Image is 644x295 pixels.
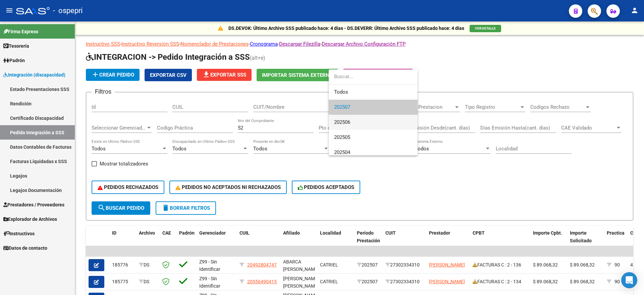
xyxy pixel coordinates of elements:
div: Open Intercom Messenger [621,272,637,288]
span: 202504 [334,149,350,155]
span: 202505 [334,134,350,140]
span: Todos [334,85,412,100]
input: dropdown search [329,69,418,84]
span: 202506 [334,119,350,125]
span: 202507 [334,104,350,110]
